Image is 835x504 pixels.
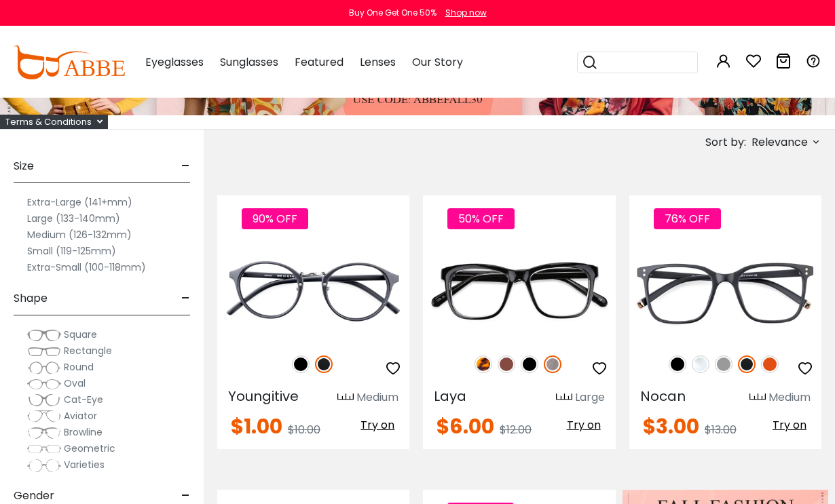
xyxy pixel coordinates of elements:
span: Round [64,360,94,374]
img: Orange [761,355,779,373]
div: Medium [768,389,811,406]
span: Varieties [64,458,105,471]
button: Try on [768,416,811,434]
span: Lenses [360,54,396,70]
img: Geometric.png [27,442,61,456]
img: Matte-black Youngitive - Plastic ,Adjust Nose Pads [217,244,409,341]
span: Rectangle [64,344,112,357]
div: Medium [356,389,398,406]
span: $13.00 [705,422,737,438]
span: Shape [14,282,48,315]
span: $12.00 [500,422,532,438]
img: Clear [692,355,709,373]
label: Large (133-140mm) [27,210,120,227]
img: Gun Laya - Plastic ,Universal Bridge Fit [423,244,615,341]
a: Shop now [439,7,487,18]
span: Sunglasses [220,54,278,70]
img: size ruler [337,393,354,403]
span: $3.00 [643,412,699,441]
img: size ruler [556,393,572,403]
img: Varieties.png [27,459,61,473]
div: Shop now [445,7,487,19]
img: Cat-Eye.png [27,393,61,407]
span: $1.00 [231,412,282,441]
img: Matte Black [738,355,756,373]
span: $10.00 [288,422,320,438]
label: Medium (126-132mm) [27,227,132,243]
label: Small (119-125mm) [27,243,116,259]
img: Browline.png [27,426,61,440]
span: 76% OFF [654,208,721,229]
span: Nocan [640,387,686,406]
span: 90% OFF [242,208,308,229]
span: - [181,282,190,315]
img: Black [521,355,538,373]
span: Eyeglasses [145,54,204,70]
button: Try on [356,416,398,434]
span: 50% OFF [447,208,515,229]
span: Laya [434,387,466,406]
span: Geometric [64,442,115,455]
span: Our Story [412,54,463,70]
span: Sort by: [705,134,746,150]
img: Matte Black [315,355,333,373]
span: Size [14,150,34,182]
span: Browline [64,425,103,439]
label: Extra-Large (141+mm) [27,194,132,210]
img: size ruler [749,393,766,403]
span: Try on [773,417,806,433]
div: Large [575,389,605,406]
img: Brown [498,355,515,373]
span: Try on [360,417,394,433]
button: Try on [563,416,605,434]
img: abbeglasses.com [14,45,125,79]
div: Buy One Get One 50% [349,7,437,19]
img: Gray [715,355,732,373]
span: Try on [567,417,601,433]
span: Oval [64,376,86,390]
label: Extra-Small (100-118mm) [27,259,146,275]
img: Rectangle.png [27,345,61,358]
span: Featured [295,54,344,70]
img: Oval.png [27,377,61,391]
span: Cat-Eye [64,393,103,406]
span: Relevance [751,130,808,155]
span: Square [64,328,97,341]
span: Youngitive [228,387,299,406]
img: Black [669,355,686,373]
span: $6.00 [437,412,494,441]
img: Round.png [27,361,61,374]
span: Aviator [64,409,97,423]
img: Square.png [27,328,61,342]
img: Matte-black Nocan - TR ,Universal Bridge Fit [629,244,821,341]
img: Aviator.png [27,410,61,423]
img: Leopard [475,355,492,373]
img: Black [292,355,310,373]
img: Gun [544,355,561,373]
span: - [181,150,190,182]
